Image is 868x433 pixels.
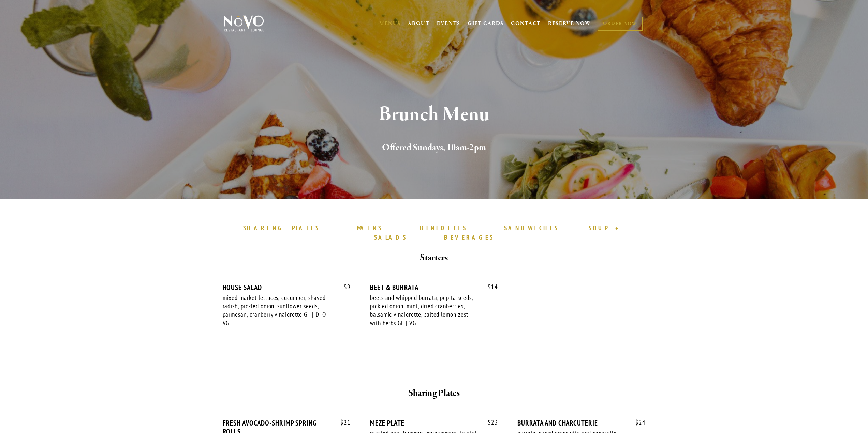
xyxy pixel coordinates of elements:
[629,419,646,427] span: 24
[243,224,320,233] a: SHARING PLATES
[337,283,351,291] span: 9
[488,283,491,291] span: $
[420,252,448,264] strong: Starters
[370,283,498,292] div: BEET & BURRATA
[357,224,383,233] a: MAINS
[223,294,331,327] div: mixed market lettuces, cucumber, shaved radish, pickled onion, sunflower seeds, parmesan, cranber...
[235,141,633,155] h2: Offered Sundays, 10am-2pm
[488,418,491,427] span: $
[468,17,504,30] a: GIFT CARDS
[357,224,383,232] strong: MAINS
[437,20,460,27] a: EVENTS
[243,224,320,232] strong: SHARING PLATES
[379,20,401,27] a: MENUS
[340,418,344,427] span: $
[344,283,347,291] span: $
[517,419,645,427] div: BURRATA AND CHARCUTERIE
[511,17,541,30] a: CONTACT
[408,20,430,27] a: ABOUT
[548,17,591,30] a: RESERVE NOW
[223,283,351,292] div: HOUSE SALAD
[635,418,639,427] span: $
[481,419,498,427] span: 23
[408,387,460,399] strong: Sharing Plates
[370,419,498,427] div: MEZE PLATE
[420,224,467,233] a: BENEDICTS
[444,233,494,242] strong: BEVERAGES
[334,419,351,427] span: 21
[420,224,467,232] strong: BENEDICTS
[370,294,479,327] div: beets and whipped burrata, pepita seeds, pickled onion, mint, dried cranberries, balsamic vinaigr...
[504,224,559,232] strong: SANDWICHES
[481,283,498,291] span: 14
[444,233,494,242] a: BEVERAGES
[235,104,633,126] h1: Brunch Menu
[223,15,265,32] img: Novo Restaurant &amp; Lounge
[598,17,642,31] a: ORDER NOW
[504,224,559,233] a: SANDWICHES
[374,224,632,242] a: SOUP + SALADS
